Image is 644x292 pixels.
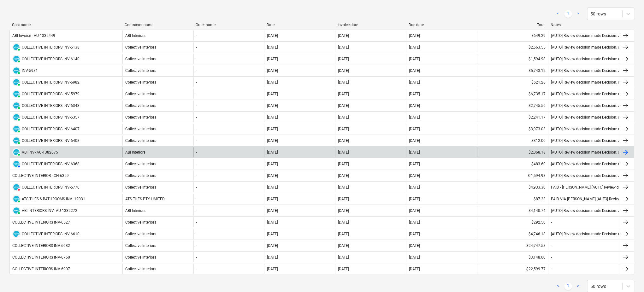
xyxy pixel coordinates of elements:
div: [DATE] [267,45,278,50]
div: [DATE] [409,162,420,166]
img: xero.svg [13,114,20,120]
div: $312.00 [477,136,548,146]
iframe: Chat Widget [612,262,644,292]
div: [DATE] [409,150,420,155]
div: [DATE] [409,103,420,108]
div: - [551,243,552,248]
div: Invoice has been synced with Xero and its status is currently PAID [12,148,21,156]
div: - [196,45,197,50]
div: Collective Interiors [122,229,193,239]
div: $2,241.17 [477,112,548,122]
img: xero.svg [13,56,20,62]
img: xero.svg [13,184,20,190]
div: Collective Interiors [122,89,193,99]
div: [DATE] [267,103,278,108]
div: [DATE] [338,173,349,178]
div: COLLECTIVE INTERIORS INV-6140 [22,57,80,61]
img: xero.svg [13,91,20,97]
div: Invoice has been synced with Xero and its status is currently PAID [12,55,21,63]
div: - [551,220,552,225]
div: [DATE] [338,138,349,143]
div: COLLECTIVE INTERIORS INV-6408 [22,138,80,143]
div: - [196,255,197,260]
div: [DATE] [338,115,349,120]
div: [DATE] [409,33,420,38]
div: $2,068.13 [477,147,548,157]
div: [DATE] [338,243,349,248]
div: - [196,33,197,38]
div: $2,745.56 [477,101,548,111]
div: [DATE] [409,185,420,190]
div: [DATE] [267,33,278,38]
div: [DATE] [267,232,278,236]
img: xero.svg [13,137,20,144]
div: COLLECTIVE INTERIOR - CN-6359 [12,173,69,178]
div: $-1,594.98 [477,171,548,181]
div: $4,746.18 [477,229,548,239]
div: - [196,138,197,143]
div: $24,747.58 [477,241,548,251]
div: - [196,103,197,108]
div: Invoice has been synced with Xero and its status is currently PAID [12,207,21,215]
div: $483.60 [477,159,548,169]
div: [DATE] [267,267,278,271]
div: Invoice has been synced with Xero and its status is currently PAID [12,137,21,145]
div: Invoice has been synced with Xero and its status is currently PAID [12,78,21,86]
div: ATS TILES & BATHROOMS INV- 12031 [22,197,85,201]
div: [DATE] [409,232,420,236]
img: xero.svg [13,102,20,109]
div: [DATE] [409,173,420,178]
div: - [196,57,197,61]
div: [DATE] [338,197,349,201]
div: [DATE] [338,220,349,225]
div: Date [267,23,333,27]
div: [DATE] [409,208,420,213]
div: COLLECTIVE INTERIORS INV-6138 [22,45,80,50]
div: Collective Interiors [122,124,193,134]
div: - [196,173,197,178]
img: xero.svg [13,231,20,237]
div: [DATE] [267,162,278,166]
div: [DATE] [338,92,349,96]
div: Cost name [12,23,120,27]
div: COLLECTIVE INTERIORS INV-6343 [22,103,80,108]
div: [DATE] [409,115,420,120]
div: [DATE] [267,57,278,61]
div: Collective Interiors [122,54,193,64]
div: [DATE] [338,80,349,85]
div: Invoice has been synced with Xero and its status is currently DELETED [12,183,21,191]
div: Collective Interiors [122,171,193,181]
div: [DATE] [338,255,349,260]
div: $87.23 [477,194,548,204]
div: Order name [196,23,262,27]
div: COLLECTIVE INTERIORS INV-6760 [12,255,70,260]
div: Notes [551,23,617,27]
div: Invoice has been synced with Xero and its status is currently PAID [12,195,21,203]
a: Previous page [554,283,562,290]
div: $1,594.98 [477,54,548,64]
div: - [196,208,197,213]
div: Collective Interiors [122,101,193,111]
div: [DATE] [409,243,420,248]
div: [DATE] [409,255,420,260]
div: Contractor name [125,23,191,27]
div: - [196,68,197,73]
div: $2,663.55 [477,42,548,52]
div: - [196,197,197,201]
img: xero.svg [13,207,20,214]
div: [DATE] [267,243,278,248]
div: Collective Interiors [122,42,193,52]
div: $3,148.00 [477,252,548,262]
div: [DATE] [409,127,420,131]
img: xero.svg [13,44,20,50]
div: COLLECTIVE INTERIORS INV-6357 [22,115,80,120]
div: [DATE] [409,267,420,271]
div: $3,973.03 [477,124,548,134]
div: $4,933.30 [477,182,548,192]
div: Invoice date [338,23,404,27]
div: - [196,267,197,271]
div: [DATE] [338,127,349,131]
div: [DATE] [338,185,349,190]
div: ABI INTERIORS INV- AU-1332272 [22,208,77,213]
div: [DATE] [338,267,349,271]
